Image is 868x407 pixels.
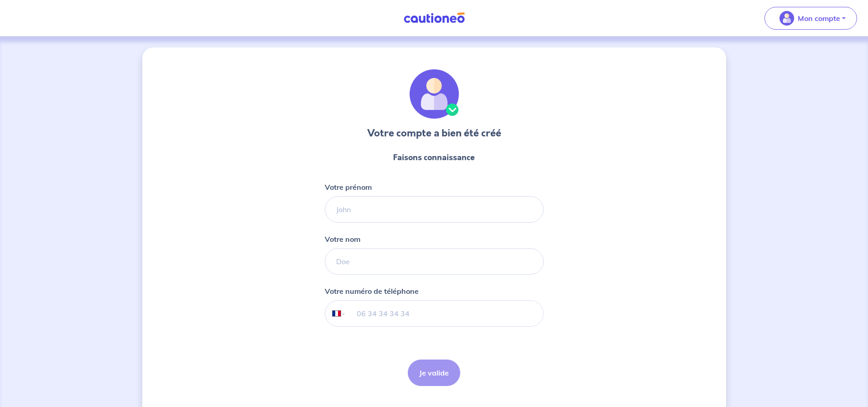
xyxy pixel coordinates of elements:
[393,151,475,163] p: Faisons connaissance
[400,12,468,24] img: Cautioneo
[367,126,501,141] h3: Votre compte a bien été créé
[325,234,360,245] p: Votre nom
[325,248,544,275] input: Doe
[764,7,857,30] button: illu_account_valid_menu.svgMon compte
[798,13,840,24] p: Mon compte
[325,196,544,223] input: John
[346,301,543,326] input: 06 34 34 34 34
[325,182,372,193] p: Votre prénom
[325,286,419,297] p: Votre numéro de téléphone
[410,69,459,119] img: illu_account_valid.svg
[780,11,794,26] img: illu_account_valid_menu.svg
